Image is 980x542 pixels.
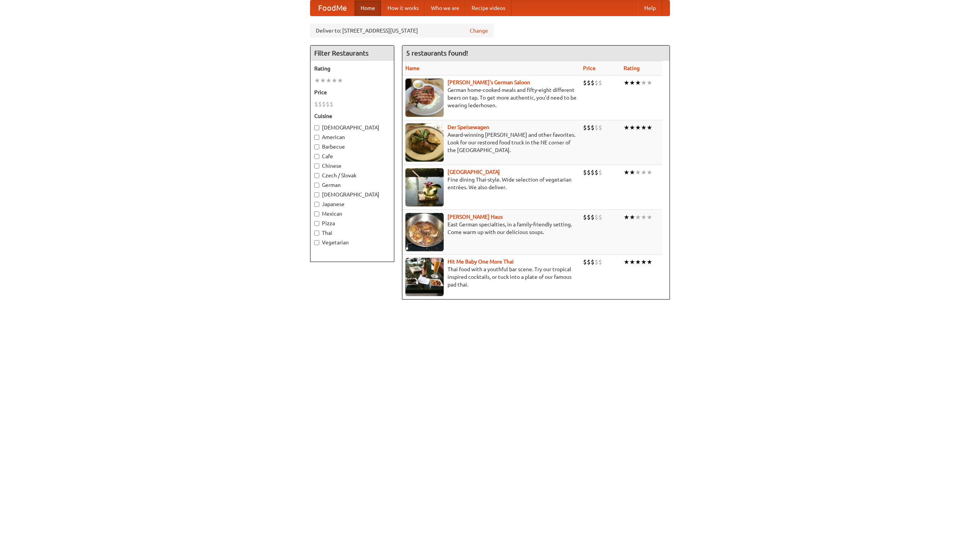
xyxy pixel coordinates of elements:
input: American [314,135,319,140]
div: Deliver to: [STREET_ADDRESS][US_STATE] [310,24,494,38]
label: [DEMOGRAPHIC_DATA] [314,191,390,198]
img: babythai.jpg [405,258,444,296]
a: Der Speisewagen [448,124,489,130]
li: ★ [647,79,652,87]
a: Who we are [425,0,465,16]
li: ★ [314,76,320,85]
li: $ [583,123,587,132]
li: $ [330,100,333,108]
input: Thai [314,231,319,236]
a: [PERSON_NAME] Haus [448,214,503,220]
li: ★ [629,213,635,221]
b: [GEOGRAPHIC_DATA] [448,169,500,175]
label: Thai [314,229,390,237]
li: ★ [629,79,635,87]
li: $ [591,79,595,87]
li: ★ [641,213,647,221]
a: Name [405,65,420,71]
img: esthers.jpg [405,79,444,117]
input: Cafe [314,154,319,159]
li: $ [595,213,598,221]
label: Chinese [314,162,390,170]
li: ★ [641,168,647,177]
input: [DEMOGRAPHIC_DATA] [314,192,319,197]
li: ★ [647,168,652,177]
li: ★ [624,123,629,132]
li: ★ [332,76,337,85]
label: Japanese [314,200,390,208]
li: $ [583,258,587,266]
a: Help [638,0,662,16]
li: ★ [624,79,629,87]
li: $ [326,100,330,108]
li: $ [591,258,595,266]
li: $ [587,213,591,221]
li: ★ [635,213,641,221]
p: Fine dining Thai-style. Wide selection of vegetarian entrées. We also deliver. [405,176,577,191]
li: ★ [635,258,641,266]
li: ★ [629,168,635,177]
li: ★ [337,76,343,85]
li: ★ [635,168,641,177]
input: Pizza [314,221,319,226]
label: Cafe [314,152,390,160]
li: $ [598,168,602,177]
a: Home [354,0,381,16]
li: $ [591,123,595,132]
li: $ [595,258,598,266]
li: ★ [624,258,629,266]
label: Barbecue [314,143,390,151]
input: German [314,183,319,188]
input: Japanese [314,202,319,207]
li: ★ [641,79,647,87]
li: $ [591,168,595,177]
label: Czech / Slovak [314,172,390,179]
a: Change [470,27,488,34]
a: FoodMe [310,0,354,16]
input: [DEMOGRAPHIC_DATA] [314,125,319,130]
img: satay.jpg [405,168,444,206]
li: $ [587,168,591,177]
a: How it works [381,0,425,16]
li: $ [591,213,595,221]
label: Pizza [314,219,390,227]
li: ★ [624,168,629,177]
li: ★ [629,123,635,132]
li: $ [587,79,591,87]
img: speisewagen.jpg [405,123,444,162]
input: Czech / Slovak [314,173,319,178]
input: Chinese [314,164,319,169]
label: Vegetarian [314,239,390,246]
li: $ [583,168,587,177]
a: Rating [624,65,640,71]
li: ★ [326,76,332,85]
img: kohlhaus.jpg [405,213,444,251]
li: ★ [635,79,641,87]
input: Vegetarian [314,240,319,245]
li: ★ [624,213,629,221]
li: ★ [635,123,641,132]
h5: Price [314,88,390,96]
li: ★ [641,123,647,132]
label: Mexican [314,210,390,218]
li: ★ [647,213,652,221]
a: Recipe videos [465,0,511,16]
li: ★ [647,123,652,132]
p: German home-cooked meals and fifty-eight different beers on tap. To get more authentic, you'd nee... [405,86,577,109]
li: $ [598,258,602,266]
ng-pluralize: 5 restaurants found! [406,49,468,57]
li: $ [314,100,318,108]
li: $ [583,213,587,221]
h4: Filter Restaurants [310,46,394,61]
input: Barbecue [314,144,319,149]
a: [PERSON_NAME]'s German Saloon [448,79,530,85]
a: Hit Me Baby One More Thai [448,259,514,265]
input: Mexican [314,211,319,216]
li: $ [583,79,587,87]
li: $ [598,213,602,221]
p: Thai food with a youthful bar scene. Try our tropical inspired cocktails, or tuck into a plate of... [405,265,577,288]
li: $ [322,100,326,108]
